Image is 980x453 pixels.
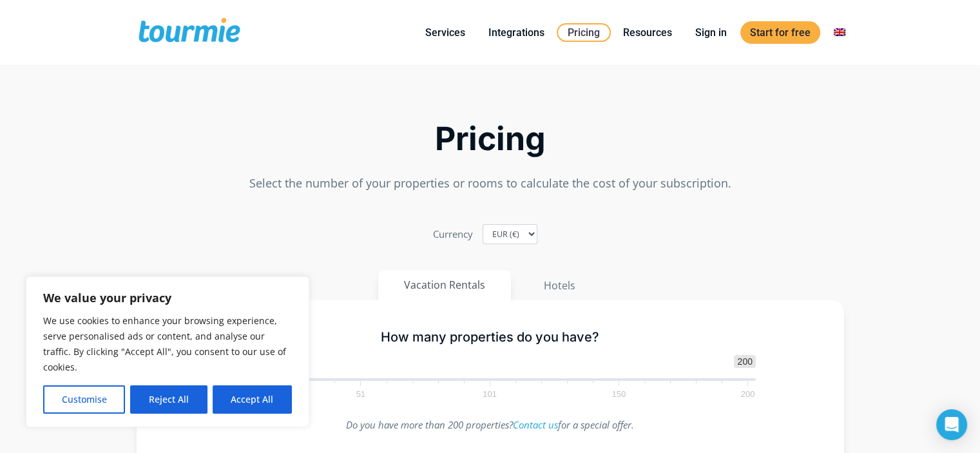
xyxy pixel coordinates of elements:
h2: Pricing [137,124,844,154]
span: 150 [610,391,628,397]
a: Switch to [824,24,855,41]
span: 101 [481,391,499,397]
a: Contact us [513,418,558,431]
span: 200 [739,391,757,397]
button: Vacation Rentals [378,270,511,300]
div: Open Intercom Messenger [936,409,967,440]
p: Select the number of your properties or rooms to calculate the cost of your subscription. [137,175,844,192]
p: Do you have more than 200 properties? for a special offer. [224,416,756,434]
label: Currency [433,226,473,243]
p: We use cookies to enhance your browsing experience, serve personalised ads or content, and analys... [43,313,292,375]
a: Start for free [740,21,820,44]
a: Pricing [557,23,611,42]
span: 51 [354,391,367,397]
p: We value your privacy [43,290,292,305]
a: Services [416,24,475,41]
button: Reject All [130,385,207,414]
h5: How many properties do you have? [224,329,756,345]
button: Hotels [517,270,602,301]
a: Resources [613,24,682,41]
a: Sign in [686,24,736,41]
span: 200 [734,355,755,368]
a: Integrations [479,24,554,41]
button: Accept All [213,385,292,414]
button: Customise [43,385,125,414]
